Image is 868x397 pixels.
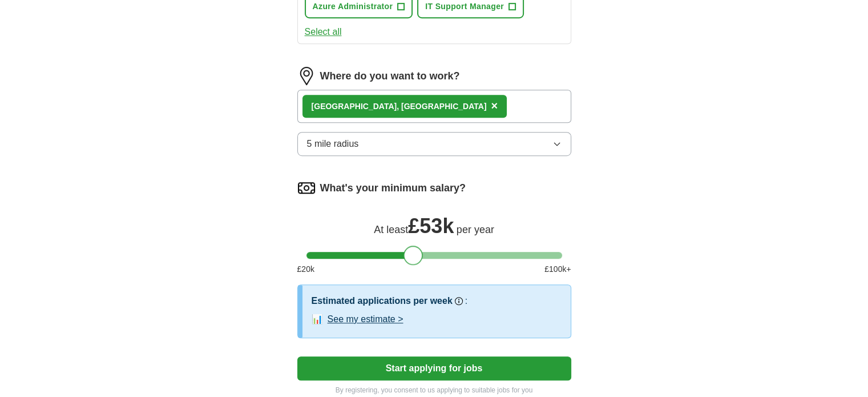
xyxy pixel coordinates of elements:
span: 📊 [312,312,323,326]
span: × [491,99,498,112]
label: What's your minimum salary? [320,181,466,196]
button: Select all [305,25,342,39]
span: per year [457,224,494,235]
img: salary.png [297,179,316,197]
div: [GEOGRAPHIC_DATA], [GEOGRAPHIC_DATA] [312,101,487,113]
button: 5 mile radius [297,132,571,156]
label: Where do you want to work? [320,69,460,84]
span: Azure Administrator [313,1,393,13]
button: See my estimate > [328,312,403,326]
span: 5 mile radius [307,137,359,151]
h3: Estimated applications per week [312,294,453,308]
span: £ 20 k [297,263,314,275]
span: IT Support Manager [425,1,504,13]
p: By registering, you consent to us applying to suitable jobs for you [297,385,571,395]
img: location.png [297,67,316,85]
button: × [491,98,498,115]
button: Start applying for jobs [297,356,571,380]
span: At least [374,224,408,235]
h3: : [465,294,467,308]
span: £ 53k [408,214,454,238]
